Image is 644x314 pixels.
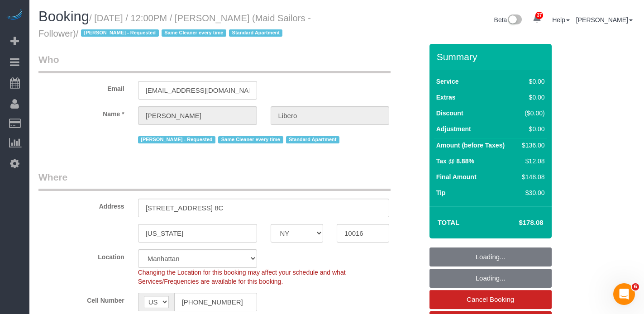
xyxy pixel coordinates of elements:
span: Standard Apartment [229,29,283,37]
a: Help [552,16,570,24]
h3: Summary [437,52,547,62]
input: Zip Code [337,224,389,243]
label: Cell Number [32,293,131,305]
label: Address [32,199,131,211]
span: / [76,29,286,38]
a: 37 [528,9,546,29]
div: $12.08 [518,157,544,166]
h4: $178.08 [491,219,543,227]
div: $148.08 [518,172,544,181]
iframe: Intercom live chat [613,283,635,305]
label: Extras [436,93,456,102]
img: Automaid Logo [5,9,24,22]
span: 6 [632,283,639,290]
label: Amount (before Taxes) [436,141,505,150]
span: [PERSON_NAME] - Requested [81,29,158,37]
div: $30.00 [518,188,544,197]
label: Adjustment [436,124,471,133]
label: Tip [436,188,446,197]
a: Cancel Booking [429,290,552,309]
span: Booking [38,9,89,24]
span: [PERSON_NAME] - Requested [138,136,215,143]
input: Last Name [271,106,390,125]
span: Same Cleaner every time [162,29,226,37]
a: [PERSON_NAME] [576,16,633,24]
legend: Who [38,53,391,73]
label: Name * [32,106,131,119]
label: Discount [436,109,463,118]
span: Standard Apartment [286,136,340,143]
input: Email [138,81,257,100]
div: ($0.00) [518,109,544,118]
label: Final Amount [436,172,477,181]
img: New interface [507,14,522,26]
legend: Where [38,171,391,191]
span: Changing the Location for this booking may affect your schedule and what Services/Frequencies are... [138,269,346,285]
span: 37 [535,12,543,19]
div: $0.00 [518,77,544,86]
div: $0.00 [518,93,544,102]
div: $136.00 [518,141,544,150]
small: / [DATE] / 12:00PM / [PERSON_NAME] (Maid Sailors - Follower) [38,13,311,38]
input: Cell Number [174,293,257,311]
input: First Name [138,106,257,125]
input: City [138,224,257,243]
div: $0.00 [518,124,544,133]
label: Email [32,81,131,93]
span: Same Cleaner every time [218,136,283,143]
label: Location [32,249,131,262]
a: Beta [494,16,522,24]
label: Tax @ 8.88% [436,157,474,166]
strong: Total [438,219,460,226]
label: Service [436,77,459,86]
